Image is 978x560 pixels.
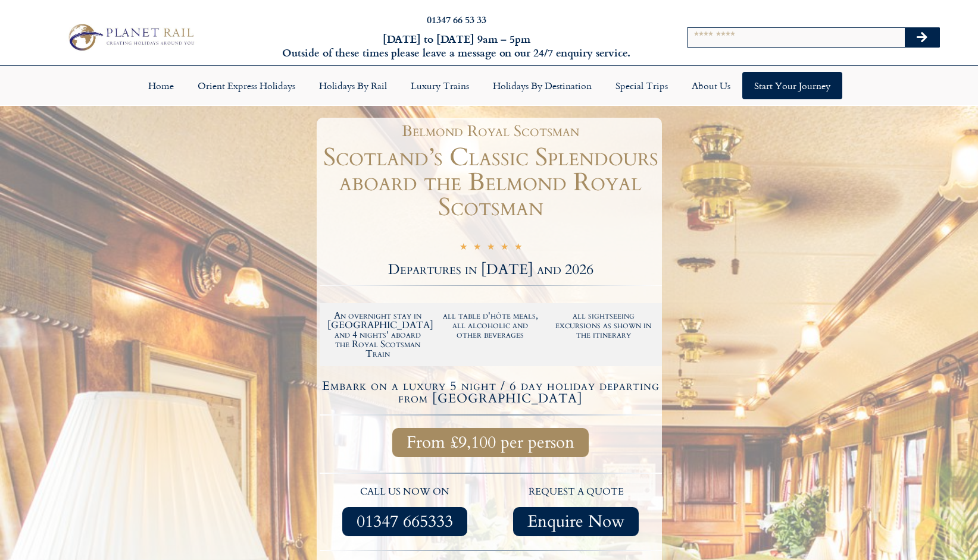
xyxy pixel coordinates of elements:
[553,311,654,339] h2: all sightseeing excursions as shown in the itinerary
[514,241,522,255] i: ☆
[392,428,589,457] a: From £9,100 per person
[342,507,467,536] a: 01347 665333
[527,514,624,529] span: Enquire Now
[327,311,429,358] h2: An overnight stay in [GEOGRAPHIC_DATA] and 4 nights' aboard the Royal Scotsman Train
[427,12,486,26] a: 01347 66 53 33
[320,263,662,277] h2: Departures in [DATE] and 2026
[501,241,508,255] i: ☆
[460,240,522,255] div: 5/5
[481,72,604,99] a: Holidays by Destination
[440,311,541,339] h2: all table d'hôte meals, all alcoholic and other beverages
[321,380,660,405] h4: Embark on a luxury 5 night / 6 day holiday departing from [GEOGRAPHIC_DATA]
[6,72,972,99] nav: Menu
[326,485,485,500] p: call us now on
[264,32,649,60] h6: [DATE] to [DATE] 9am – 5pm Outside of these times please leave a message on our 24/7 enquiry serv...
[742,72,842,99] a: Start your Journey
[326,124,656,139] h1: Belmond Royal Scotsman
[63,21,197,54] img: Planet Rail Train Holidays Logo
[307,72,399,99] a: Holidays by Rail
[513,507,639,536] a: Enquire Now
[320,145,662,220] h1: Scotland’s Classic Splendours aboard the Belmond Royal Scotsman
[460,241,467,255] i: ☆
[407,435,574,450] span: From £9,100 per person
[905,28,939,47] button: Search
[186,72,307,99] a: Orient Express Holidays
[604,72,680,99] a: Special Trips
[487,241,495,255] i: ☆
[680,72,742,99] a: About Us
[473,241,481,255] i: ☆
[399,72,481,99] a: Luxury Trains
[496,485,656,500] p: request a quote
[136,72,186,99] a: Home
[357,514,453,529] span: 01347 665333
